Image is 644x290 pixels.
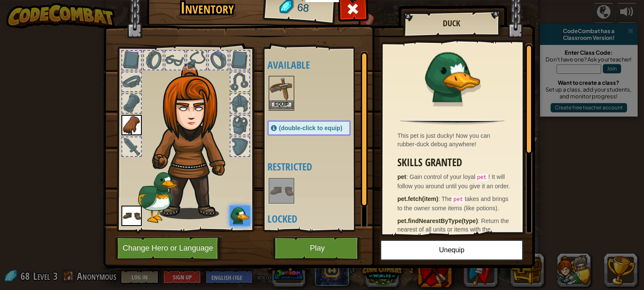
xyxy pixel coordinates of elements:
[425,50,480,105] img: portrait.png
[270,77,293,100] img: portrait.png
[121,115,142,135] img: portrait.png
[397,131,512,148] div: This pet is just ducky! Now you can rubber-duck debug anywhere!
[397,195,509,212] span: The takes and brings to the owner some items (like potions).
[279,125,342,131] span: (double-click to equip)
[397,157,512,168] h3: Skills Granted
[270,179,293,203] img: portrait.png
[400,120,505,125] img: hr.png
[406,173,410,180] span: :
[411,19,491,28] h2: Duck
[136,151,199,223] img: duck_paper_doll.png
[273,237,362,260] button: Play
[380,240,523,261] button: Unequip
[438,195,442,202] span: :
[230,206,250,226] img: portrait.png
[270,100,293,109] button: Equip
[452,196,465,204] code: pet
[267,59,368,70] h4: Available
[475,174,489,181] code: pet
[397,195,438,202] strong: pet.fetch(item)
[121,206,142,226] img: portrait.png
[267,161,368,172] h4: Restricted
[397,173,510,190] span: Gain control of your loyal ! It will follow you around until you give it an order.
[397,217,478,224] strong: pet.findNearestByType(type)
[115,237,223,260] button: Change Hero or Language
[149,63,240,219] img: hair_f2.png
[478,217,481,224] span: :
[397,173,406,180] strong: pet
[267,213,368,224] h4: Locked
